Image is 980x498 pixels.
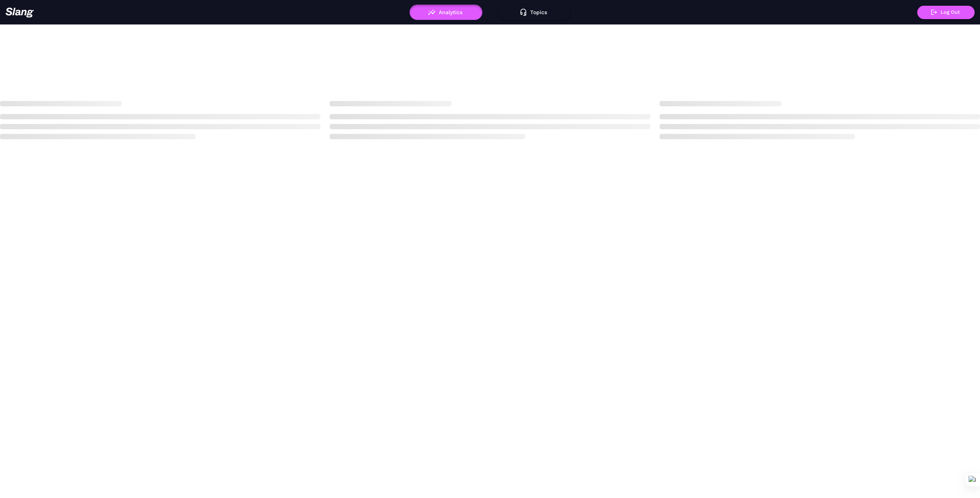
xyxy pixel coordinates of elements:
img: 623511267c55cb56e2f2a487_logo2.png [5,7,34,18]
button: Analytics [410,5,482,20]
button: Topics [498,5,570,20]
a: Analytics [410,9,482,15]
button: Log Out [917,6,975,19]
